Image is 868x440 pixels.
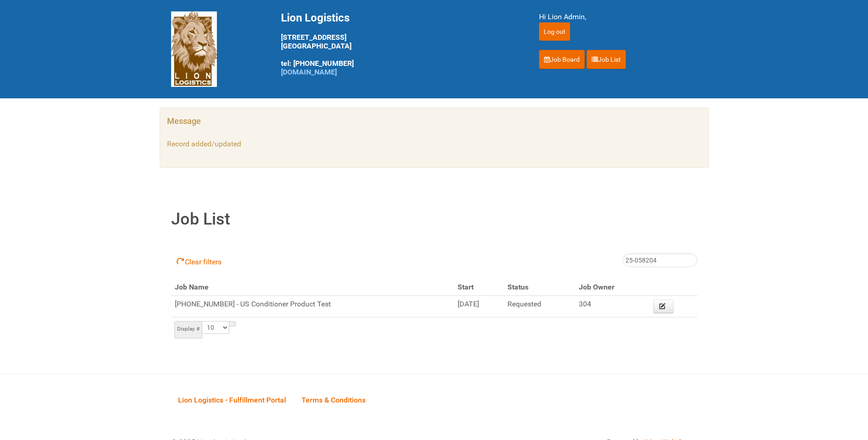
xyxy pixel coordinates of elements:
td: Requested [504,295,575,317]
a: Job Board [539,50,585,69]
td: [DATE] [454,295,504,317]
input: Log out [539,22,570,41]
span: Start [458,283,474,291]
a: Clear filters [171,254,227,269]
a: Terms & Conditions [295,386,372,414]
span: Status [507,283,528,291]
a: Lion Logistics - Fulfillment Portal [171,386,293,414]
div: [STREET_ADDRESS] [GEOGRAPHIC_DATA] tel: [PHONE_NUMBER] [281,11,516,76]
a: Job List [587,50,626,69]
span: Lion Logistics [281,11,350,24]
input: All [622,253,697,267]
small: Display # [177,326,199,332]
p: Record added/updated [167,139,701,150]
h1: Job List [171,207,697,231]
h4: Message [167,115,701,128]
img: Lion Logistics [171,11,217,87]
span: Terms & Conditions [302,396,366,404]
td: 304 [575,295,650,317]
a: Lion Logistics [171,44,217,53]
div: Hi Lion Admin, [539,11,697,22]
span: Job Name [175,283,209,291]
a: [DOMAIN_NAME] [281,68,337,76]
span: Job Owner [579,283,615,291]
td: [PHONE_NUMBER] - US Conditioner Product Test [171,295,454,317]
span: Lion Logistics - Fulfillment Portal [178,396,286,404]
